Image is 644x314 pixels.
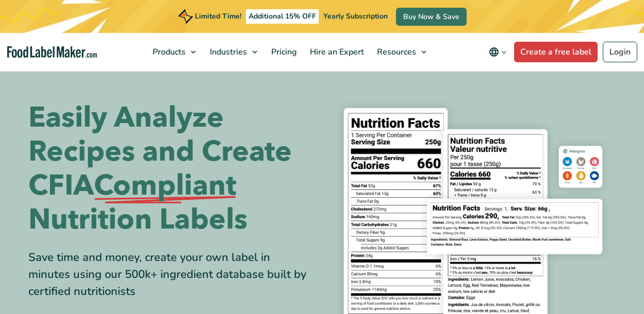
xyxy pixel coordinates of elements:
span: Resources [374,46,417,58]
span: Industries [207,46,248,58]
div: Save time and money, create your own label in minutes using our 500k+ ingredient database built b... [28,249,315,300]
a: Pricing [265,33,301,71]
button: Change language [482,42,514,62]
a: Industries [204,33,262,71]
a: Food Label Maker homepage [7,46,97,58]
a: Buy Now & Save [396,8,467,26]
span: Compliant [94,169,236,203]
span: Hire an Expert [307,46,365,58]
span: Products [150,46,187,58]
span: Additional 15% OFF [246,9,319,24]
a: Login [603,42,637,62]
a: Products [146,33,201,71]
span: Pricing [268,46,298,58]
a: Hire an Expert [304,33,368,71]
span: Yearly Subscription [323,11,388,21]
span: Limited Time! [195,11,241,21]
h1: Easily Analyze Recipes and Create CFIA Nutrition Labels [28,101,315,237]
a: Create a free label [514,42,598,62]
a: Resources [371,33,432,71]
